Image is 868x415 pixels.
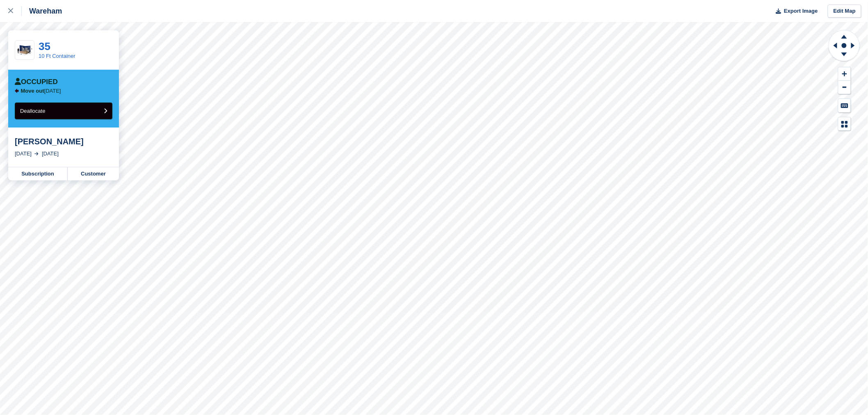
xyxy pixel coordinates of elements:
button: Keyboard Shortcuts [838,99,851,112]
div: [DATE] [15,150,32,158]
a: 10 Ft Container [39,53,75,59]
a: Edit Map [828,5,861,18]
button: Map Legend [838,117,851,131]
a: Customer [68,167,119,180]
button: Zoom In [838,67,851,81]
span: Deallocate [20,108,45,114]
img: arrow-right-light-icn-cde0832a797a2874e46488d9cf13f60e5c3a73dbe684e267c42b8395dfbc2abf.svg [34,152,39,155]
a: 35 [39,40,50,52]
img: arrow-left-icn-90495f2de72eb5bd0bd1c3c35deca35cc13f817d75bef06ecd7c0b315636ce7e.svg [15,89,19,93]
button: Deallocate [15,103,112,119]
a: Subscription [8,167,68,180]
div: [DATE] [42,150,59,158]
div: Wareham [22,6,62,16]
button: Export Image [771,5,818,18]
button: Zoom Out [838,81,851,94]
img: 10-ft-container.jpg [15,43,34,57]
span: Move out [21,88,44,94]
div: [PERSON_NAME] [15,137,112,146]
span: Export Image [784,7,818,15]
div: Occupied [15,78,58,86]
p: [DATE] [21,88,61,94]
